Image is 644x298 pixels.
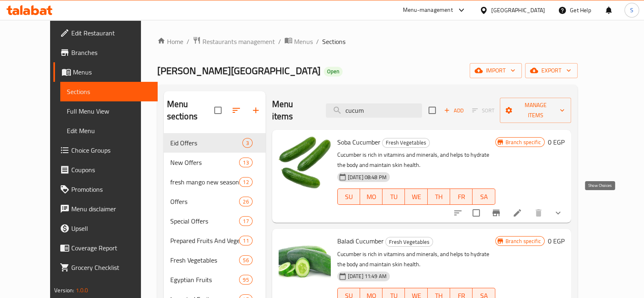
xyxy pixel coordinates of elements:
span: Full Menu View [67,106,151,116]
span: import [476,66,515,76]
div: Offers26 [164,192,266,211]
span: Select to update [468,204,485,221]
div: Fresh Vegetables56 [164,250,266,270]
div: items [242,138,253,148]
span: TU [386,191,402,203]
p: Cucumber is rich in vitamins and minerals, and helps to hydrate the body and maintain skin health. [337,150,495,170]
span: Restaurants management [202,37,275,46]
a: Menu disclaimer [53,199,158,219]
button: SU [337,188,360,205]
li: / [187,37,189,46]
span: Branches [71,48,151,57]
span: Prepared Fruits And Vegetables [170,236,240,245]
li: / [316,37,319,46]
span: [DATE] 11:49 AM [345,272,390,280]
button: Add [441,104,467,117]
span: Coupons [71,165,151,175]
a: Coverage Report [53,238,158,258]
span: Eid Offers [170,138,242,148]
button: Manage items [500,98,571,123]
button: Branch-specific-item [486,203,506,223]
span: Special Offers [170,216,240,226]
span: 95 [240,276,252,284]
span: S [630,6,633,15]
span: Edit Restaurant [71,28,151,38]
div: fresh mango new season12 [164,172,266,192]
span: export [532,66,571,76]
button: WE [405,188,427,205]
span: Select all sections [209,102,226,119]
a: Menus [284,36,313,47]
input: search [326,103,422,118]
span: Menu disclaimer [71,204,151,214]
a: Restaurants management [193,36,275,47]
h2: Menu sections [167,98,214,123]
span: Fresh Vegetables [386,237,433,247]
span: 12 [240,178,252,186]
a: Upsell [53,219,158,238]
button: TH [428,188,450,205]
span: [DATE] 08:48 PM [345,173,390,181]
span: Version: [54,285,74,296]
span: Baladi Cucumber [337,235,384,247]
div: [GEOGRAPHIC_DATA] [491,6,545,15]
span: [PERSON_NAME][GEOGRAPHIC_DATA] [157,61,321,80]
button: import [470,63,522,78]
div: Open [324,67,343,77]
span: Sections [67,87,151,96]
div: Menu-management [403,5,453,15]
span: 17 [240,217,252,225]
span: Menus [294,37,313,46]
div: items [239,197,252,206]
span: 26 [240,198,252,206]
button: MO [360,188,382,205]
a: Edit menu item [512,208,522,218]
div: items [239,236,252,245]
div: Special Offers17 [164,211,266,231]
a: Home [157,37,183,46]
span: Offers [170,197,240,206]
div: items [239,275,252,285]
a: Sections [60,82,158,101]
div: items [239,177,252,187]
button: TU [382,188,405,205]
div: Fresh Vegetables [385,237,433,247]
span: Menus [73,67,151,77]
h6: 0 EGP [548,235,565,247]
a: Branches [53,43,158,62]
a: Edit Menu [60,121,158,140]
div: New Offers13 [164,153,266,172]
span: SA [476,191,492,203]
a: Menus [53,62,158,82]
span: Egyptian Fruits [170,275,240,285]
span: Fresh Vegetables [382,138,429,147]
a: Full Menu View [60,101,158,121]
span: 13 [240,159,252,167]
span: Add [443,106,465,115]
button: FR [450,188,473,205]
a: Edit Restaurant [53,23,158,43]
a: Promotions [53,180,158,199]
img: Soba Cucumber [279,136,331,188]
span: 3 [243,139,252,147]
button: sort-choices [448,203,468,223]
span: 56 [240,256,252,264]
h2: Menu items [272,98,316,123]
a: Coupons [53,160,158,180]
span: fresh mango new season [170,177,240,187]
h6: 0 EGP [548,136,565,148]
span: WE [408,191,424,203]
div: Fresh Vegetables [382,138,430,148]
span: Manage items [506,100,565,121]
span: Open [324,68,343,75]
span: FR [453,191,469,203]
span: Sections [322,37,345,46]
span: Promotions [71,184,151,194]
div: Egyptian Fruits95 [164,270,266,289]
p: Cucumber is rich in vitamins and minerals, and helps to hydrate the body and maintain skin health. [337,249,495,270]
span: Fresh Vegetables [170,255,240,265]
